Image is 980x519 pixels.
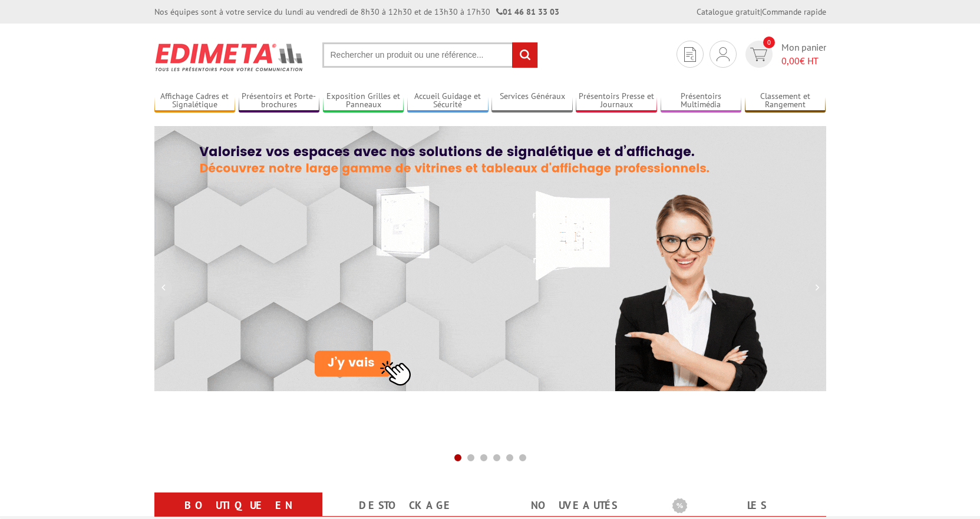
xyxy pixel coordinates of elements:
[336,495,476,516] a: Destockage
[781,54,826,68] span: € HT
[154,35,305,79] img: Présentoir, panneau, stand - Edimeta - PLV, affichage, mobilier bureau, entreprise
[750,48,767,61] img: devis rapide
[154,6,559,18] div: Nos équipes sont à votre service du lundi au vendredi de 8h30 à 12h30 et de 13h30 à 17h30
[684,47,696,62] img: devis rapide
[697,6,760,17] a: Catalogue gratuit
[661,91,742,111] a: Présentoirs Multimédia
[763,37,775,48] span: 0
[717,47,730,61] img: devis rapide
[781,55,800,67] span: 0,00
[743,41,826,68] a: devis rapide 0 Mon panier 0,00€ HT
[762,6,826,17] a: Commande rapide
[322,42,538,68] input: Rechercher un produit ou une référence...
[323,91,404,111] a: Exposition Grilles et Panneaux
[491,91,573,111] a: Services Généraux
[512,42,537,68] input: rechercher
[697,6,826,18] div: |
[781,41,826,68] span: Mon panier
[154,91,236,111] a: Affichage Cadres et Signalétique
[239,91,320,111] a: Présentoirs et Porte-brochures
[496,6,559,17] strong: 01 46 81 33 03
[745,91,826,111] a: Classement et Rangement
[504,495,644,516] a: nouveautés
[407,91,489,111] a: Accueil Guidage et Sécurité
[576,91,657,111] a: Présentoirs Presse et Journaux
[672,495,820,518] b: Les promotions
